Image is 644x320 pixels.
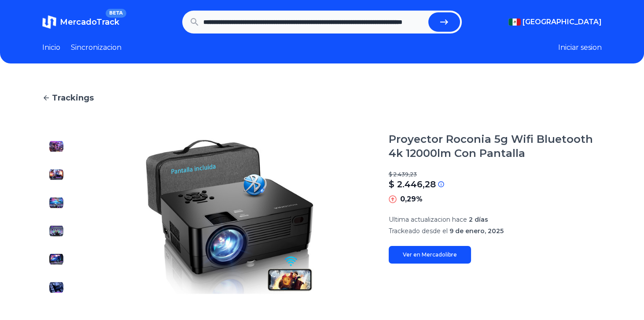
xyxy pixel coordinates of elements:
[469,216,488,223] span: 2 días
[523,17,602,27] span: [GEOGRAPHIC_DATA]
[508,19,521,26] img: Mexico
[508,17,602,27] button: [GEOGRAPHIC_DATA]
[106,9,126,18] span: BETA
[389,246,471,264] a: Ver en Mercadolibre
[389,227,448,235] span: Trackeado desde el
[389,216,467,223] span: Ultima actualizacion hace
[42,92,602,104] a: Trackings
[400,194,423,205] p: 0,29%
[88,132,371,301] img: Proyector Roconia 5g Wifi Bluetooth 4k 12000lm Con Pantalla
[389,132,602,160] h1: Proyector Roconia 5g Wifi Bluetooth 4k 12000lm Con Pantalla
[42,15,119,29] a: MercadoTrackBETA
[49,280,63,294] img: Proyector Roconia 5g Wifi Bluetooth 4k 12000lm Con Pantalla
[558,42,602,53] button: Iniciar sesion
[42,42,60,53] a: Inicio
[389,178,436,190] p: $ 2.446,28
[49,196,63,210] img: Proyector Roconia 5g Wifi Bluetooth 4k 12000lm Con Pantalla
[389,171,602,178] p: $ 2.439,23
[49,224,63,238] img: Proyector Roconia 5g Wifi Bluetooth 4k 12000lm Con Pantalla
[52,92,94,104] span: Trackings
[60,17,119,27] span: MercadoTrack
[449,227,504,235] span: 9 de enero, 2025
[71,42,121,53] a: Sincronizacion
[49,167,63,182] img: Proyector Roconia 5g Wifi Bluetooth 4k 12000lm Con Pantalla
[49,252,63,266] img: Proyector Roconia 5g Wifi Bluetooth 4k 12000lm Con Pantalla
[49,139,63,153] img: Proyector Roconia 5g Wifi Bluetooth 4k 12000lm Con Pantalla
[42,15,56,29] img: MercadoTrack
